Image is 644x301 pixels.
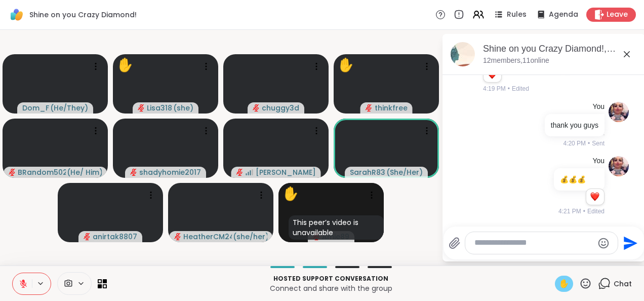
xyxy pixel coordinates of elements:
p: Hosted support conversation [113,274,549,283]
div: Shine on you Crazy Diamond!, [DATE] [483,43,637,55]
span: audio-muted [253,104,260,111]
span: BRandom502 [18,167,66,177]
span: audio-muted [236,169,244,176]
span: 💰 [569,175,577,183]
span: audio-muted [9,169,16,176]
img: https://sharewell-space-live.sfo3.digitaloceanspaces.com/user-generated/dbce20f4-cca2-48d8-8c3e-9... [609,102,629,122]
span: anirtak8807 [93,232,137,242]
span: Chat [614,279,632,289]
div: ✋ [338,55,354,75]
span: 💰 [560,175,569,183]
h4: You [592,102,605,112]
div: Reaction list [586,189,604,205]
button: Emoji picker [597,237,610,249]
img: Amie89 [305,183,357,242]
p: 12 members, 11 online [483,56,549,66]
img: https://sharewell-space-live.sfo3.digitaloceanspaces.com/user-generated/dbce20f4-cca2-48d8-8c3e-9... [609,156,629,176]
span: HeatherCM24 [183,232,232,242]
span: ( She/Her ) [386,167,423,177]
span: • [508,84,510,93]
span: ( He/They ) [50,103,88,113]
span: Shine on you Crazy Diamond! [29,10,137,20]
p: Connect and share with the group [113,283,549,293]
span: • [583,207,585,216]
span: audio-muted [366,104,373,111]
span: Lisa318 [147,103,172,113]
span: chuggy3d [262,103,299,113]
span: Edited [512,84,529,93]
button: Reactions: love [589,193,600,201]
div: ✋ [283,184,299,204]
span: ( she ) [173,103,193,113]
h4: You [592,156,605,166]
span: ✋ [559,278,569,290]
span: [PERSON_NAME] [256,167,316,177]
div: ✋ [117,55,133,75]
span: Rules [507,10,527,20]
span: 4:21 PM [558,207,581,216]
span: • [588,139,590,148]
button: Send [618,232,641,254]
span: Leave [607,10,628,20]
span: Sent [592,139,605,148]
span: ( He/ Him ) [67,167,102,177]
span: audio-muted [138,104,145,111]
span: Dom_F [22,103,49,113]
img: ShareWell Logomark [8,6,25,23]
p: thank you guys [551,120,598,130]
span: audio-muted [84,233,91,240]
span: thinkfree [375,103,408,113]
span: 💰 [577,175,586,183]
button: Reactions: love [487,70,497,79]
textarea: Type your message [474,238,593,248]
div: This peer’s video is unavailable [289,215,384,240]
span: shadyhomie2017 [139,167,201,177]
span: 4:20 PM [563,139,586,148]
span: Agenda [549,10,578,20]
span: SarahR83 [350,167,385,177]
span: audio-muted [174,233,181,240]
span: 4:19 PM [483,84,506,93]
span: ( she/her ) [233,232,267,242]
img: Shine on you Crazy Diamond!, Sep 07 [451,42,475,66]
span: Edited [587,207,605,216]
span: audio-muted [130,169,137,176]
